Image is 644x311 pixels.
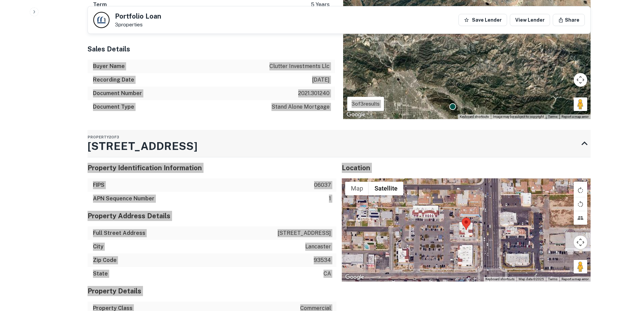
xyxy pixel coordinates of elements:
[342,163,591,173] h5: Location
[93,243,103,251] h6: City
[88,211,336,221] h5: Property Address Details
[510,14,550,26] a: View Lender
[574,197,587,211] button: Rotate map counterclockwise
[93,1,107,9] h6: Term
[305,243,331,251] p: lancaster
[553,14,585,26] button: Share
[369,182,403,195] button: Show satellite imagery
[93,89,142,97] h6: Document Number
[93,103,134,111] h6: Document Type
[574,183,587,197] button: Rotate map clockwise
[460,114,489,119] button: Keyboard shortcuts
[93,270,108,278] h6: State
[493,115,544,118] span: Image may be subject to copyright
[345,182,369,195] button: Show street map
[345,110,367,119] a: Open this area in Google Maps (opens a new window)
[88,163,336,173] h5: Property Identification Information
[458,14,507,26] button: Save Lender
[298,89,330,97] p: 2021.301240
[574,236,587,249] button: Map camera controls
[314,256,331,264] p: 93534
[93,181,104,189] h6: FIPS
[271,103,330,111] p: stand alone mortgage
[562,277,589,281] a: Report a map error
[345,110,367,119] img: Google
[269,62,330,70] p: clutter investments llc
[519,277,544,281] span: Map data ©2025
[88,130,591,157] div: Property2of3[STREET_ADDRESS]
[610,257,644,289] iframe: Chat Widget
[562,115,589,118] a: Report a map error
[548,115,557,118] a: Terms (opens in new tab)
[485,277,515,282] button: Keyboard shortcuts
[93,256,117,264] h6: Zip Code
[343,273,366,282] a: Open this area in Google Maps (opens a new window)
[574,182,587,195] button: Toggle fullscreen view
[312,76,330,84] p: [DATE]
[574,260,587,273] button: Drag Pegman onto the map to open Street View
[311,1,330,9] p: 5 years
[88,44,335,54] h5: Sales Details
[548,277,557,281] a: Terms (opens in new tab)
[278,229,331,237] p: [STREET_ADDRESS]
[88,286,336,296] h5: Property Details
[574,97,587,111] button: Drag Pegman onto the map to open Street View
[93,229,145,237] h6: Full Street Address
[343,273,366,282] img: Google
[88,135,119,139] span: Property 2 of 3
[314,181,331,189] p: 06037
[115,22,161,28] p: 3 properties
[574,211,587,225] button: Tilt map
[329,195,331,203] p: 1
[93,76,134,84] h6: Recording Date
[574,73,587,87] button: Map camera controls
[93,62,125,70] h6: Buyer Name
[352,100,380,108] p: 3 of 3 results
[115,13,161,20] h5: Portfolio Loan
[324,270,331,278] p: ca
[93,195,154,203] h6: APN Sequence Number
[88,138,197,154] h3: [STREET_ADDRESS]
